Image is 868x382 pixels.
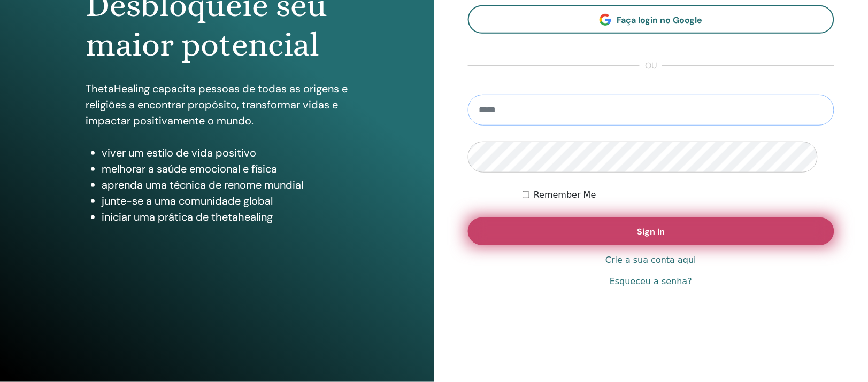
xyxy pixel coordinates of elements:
[102,177,348,193] li: aprenda uma técnica de renome mundial
[102,145,348,161] li: viver um estilo de vida positivo
[637,226,665,237] span: Sign In
[605,254,696,267] a: Crie a sua conta aqui
[617,14,702,26] span: Faça login no Google
[86,81,348,129] p: ThetaHealing capacita pessoas de todas as origens e religiões a encontrar propósito, transformar ...
[534,189,596,201] label: Remember Me
[523,189,834,201] div: Keep me authenticated indefinitely or until I manually logout
[610,275,692,288] a: Esqueceu a senha?
[640,59,662,72] span: ou
[102,209,348,225] li: iniciar uma prática de thetahealing
[102,193,348,209] li: junte-se a uma comunidade global
[102,161,348,177] li: melhorar a saúde emocional e física
[468,5,835,34] a: Faça login no Google
[468,217,835,245] button: Sign In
